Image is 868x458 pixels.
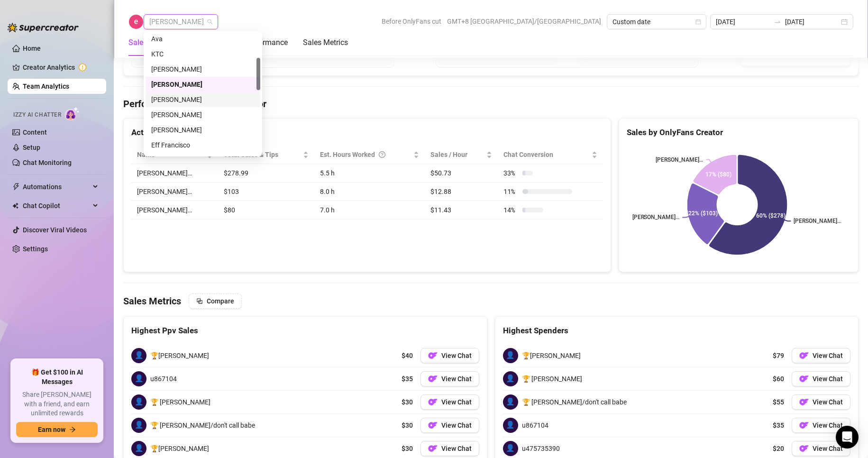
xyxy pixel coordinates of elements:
span: 👤 [131,394,146,410]
button: OFView Chat [792,418,850,433]
div: KTC [146,46,260,62]
span: Chat Conversion [503,149,589,160]
button: OFView Chat [792,371,850,386]
td: $103 [218,183,314,201]
a: OFView Chat [420,441,479,456]
div: Open Intercom Messenger [836,426,859,449]
div: Rupert T. [146,122,260,137]
span: 👤 [503,418,518,433]
div: Performance [245,37,288,48]
div: [PERSON_NAME] [151,64,255,74]
span: 🏆[PERSON_NAME] [150,443,209,454]
button: OFView Chat [792,348,850,363]
td: $12.88 [425,183,498,201]
span: Enrique S. [149,15,212,29]
span: 👤 [503,371,518,386]
img: logo-BBDzfeDw.svg [8,23,79,32]
th: Name [131,146,218,164]
div: [PERSON_NAME] [151,94,255,105]
span: $35 [402,374,413,384]
td: $11.43 [425,201,498,220]
span: Izzy AI Chatter [13,110,61,119]
span: $79 [773,350,784,361]
button: Compare [189,293,242,309]
span: View Chat [813,421,843,429]
span: 👤 [503,441,518,456]
span: question-circle [379,149,385,160]
div: Sales by OnlyFans Creator [627,126,850,139]
span: Compare [207,297,234,305]
span: 👤 [131,441,146,456]
span: $35 [773,420,784,431]
img: OF [799,444,809,453]
span: $60 [773,374,784,384]
span: 👤 [131,371,146,386]
span: View Chat [813,445,843,452]
span: $30 [402,443,413,454]
span: View Chat [441,352,472,359]
img: AI Chatter [65,107,80,120]
h4: Performance by OnlyFans Creator [123,97,859,110]
img: OF [428,421,438,430]
div: Est. Hours Worked [320,149,411,160]
span: $40 [402,350,413,361]
span: 👤 [131,348,146,363]
td: $278.99 [218,164,314,183]
span: Sales / Hour [430,149,484,160]
a: Discover Viral Videos [23,226,87,234]
span: 👤 [503,394,518,410]
div: Sales [128,37,147,48]
img: OF [428,351,438,360]
img: OF [799,397,809,407]
span: View Chat [441,445,472,452]
text: [PERSON_NAME]… [794,218,841,225]
span: View Chat [813,398,843,406]
div: Enrique S. [146,77,260,92]
span: Total Sales & Tips [224,149,301,160]
div: [PERSON_NAME] [151,79,255,90]
td: [PERSON_NAME]… [131,183,218,201]
input: Start date [716,17,770,27]
span: u475735390 [522,443,560,454]
span: $55 [773,397,784,407]
span: $30 [402,397,413,407]
span: arrow-right [69,426,76,433]
a: OFView Chat [792,394,850,410]
span: 🏆 [PERSON_NAME] [522,374,582,384]
span: View Chat [441,398,472,406]
span: Chat Copilot [23,198,90,213]
a: Settings [23,245,48,253]
h4: Sales Metrics [123,294,181,308]
input: End date [785,17,839,27]
a: Home [23,45,41,52]
span: to [774,18,781,26]
button: OFView Chat [420,348,479,363]
button: OFView Chat [420,418,479,433]
span: u867104 [522,420,548,431]
span: Earn now [38,426,65,433]
td: 7.0 h [314,201,425,220]
span: View Chat [813,352,843,359]
span: View Chat [441,421,472,429]
div: Eff Francisco [151,140,255,150]
span: View Chat [441,375,472,383]
span: calendar [695,19,701,25]
span: 33 % [503,168,519,178]
td: $80 [218,201,314,220]
button: OFView Chat [420,394,479,410]
div: Jeffery Bamba [146,92,260,107]
span: 11 % [503,186,519,197]
div: Ava [151,34,255,44]
a: Team Analytics [23,82,69,90]
td: 8.0 h [314,183,425,201]
span: View Chat [813,375,843,383]
img: OF [428,397,438,407]
span: 🏆 [PERSON_NAME]/don't call babe [522,397,627,407]
span: 👤 [503,348,518,363]
div: Eff Francisco [146,137,260,153]
span: GMT+8 [GEOGRAPHIC_DATA]/[GEOGRAPHIC_DATA] [447,14,601,28]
